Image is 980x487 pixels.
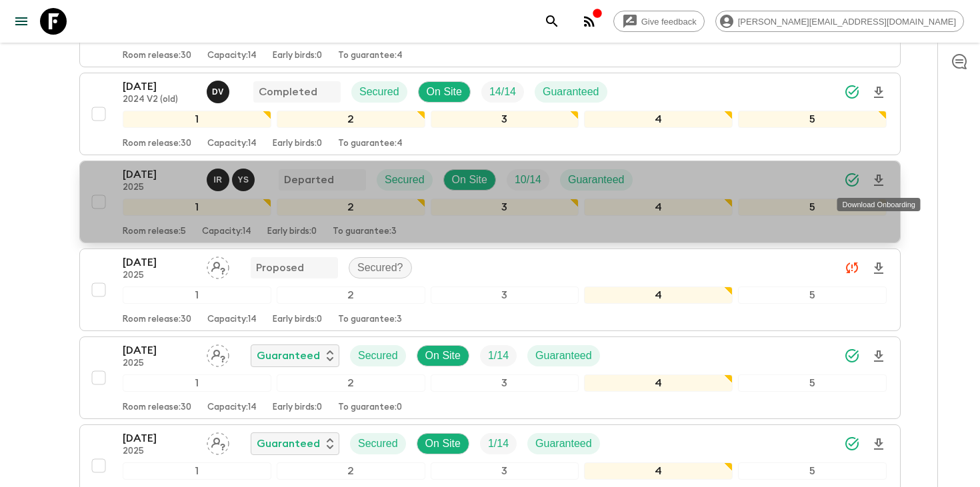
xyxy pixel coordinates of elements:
[207,139,257,149] p: Capacity: 14
[489,84,516,100] p: 14 / 14
[418,81,471,103] div: On Site
[584,286,733,304] div: 4
[431,374,579,392] div: 3
[207,402,257,413] p: Capacity: 14
[79,161,901,243] button: [DATE]2025Isabel Rosario, Yinamalia SuarezDepartedSecuredOn SiteTrip FillGuaranteed12345Room rele...
[844,84,860,100] svg: Synced Successfully
[452,172,487,188] p: On Site
[837,198,921,211] div: Download Onboarding
[738,111,887,128] div: 5
[338,139,403,149] p: To guarantee: 4
[277,462,425,480] div: 2
[123,111,271,128] div: 1
[123,167,196,183] p: [DATE]
[256,260,304,276] p: Proposed
[351,81,407,103] div: Secured
[844,260,860,276] svg: Unable to sync - Check prices and secured
[871,348,887,364] svg: Download Onboarding
[871,260,887,276] svg: Download Onboarding
[584,374,733,392] div: 4
[277,111,425,128] div: 2
[844,436,860,452] svg: Synced Successfully
[123,95,196,105] p: 2024 V2 (old)
[481,81,524,103] div: Trip Fill
[488,436,509,452] p: 1 / 14
[123,446,196,457] p: 2025
[207,260,229,271] span: Assign pack leader
[358,348,398,364] p: Secured
[543,84,599,100] p: Guaranteed
[257,436,320,452] p: Guaranteed
[257,348,320,364] p: Guaranteed
[535,348,592,364] p: Guaranteed
[207,173,257,183] span: Isabel Rosario, Yinamalia Suarez
[350,433,406,454] div: Secured
[515,172,541,188] p: 10 / 14
[357,260,403,276] p: Secured?
[207,314,257,325] p: Capacity: 14
[480,433,517,454] div: Trip Fill
[277,199,425,216] div: 2
[207,85,232,95] span: Dianna Velazquez
[123,402,191,413] p: Room release: 30
[871,173,887,189] svg: Download Onboarding
[277,286,425,304] div: 2
[273,51,322,61] p: Early birds: 0
[358,436,398,452] p: Secured
[431,462,579,480] div: 3
[431,199,579,216] div: 3
[123,254,196,270] p: [DATE]
[123,270,196,281] p: 2025
[738,374,887,392] div: 5
[425,348,461,364] p: On Site
[871,85,887,101] svg: Download Onboarding
[338,402,402,413] p: To guarantee: 0
[385,172,425,188] p: Secured
[738,286,887,304] div: 5
[431,111,579,128] div: 3
[123,51,191,61] p: Room release: 30
[207,348,229,359] span: Assign pack leader
[123,342,196,358] p: [DATE]
[79,336,901,419] button: [DATE]2025Assign pack leaderGuaranteedSecuredOn SiteTrip FillGuaranteed12345Room release:30Capaci...
[359,84,399,100] p: Secured
[123,286,271,304] div: 1
[480,345,517,366] div: Trip Fill
[738,462,887,480] div: 5
[123,358,196,369] p: 2025
[844,172,860,188] svg: Synced Successfully
[535,436,592,452] p: Guaranteed
[79,73,901,155] button: [DATE]2024 V2 (old)Dianna VelazquezCompletedSecuredOn SiteTrip FillGuaranteed12345Room release:30...
[731,17,963,27] span: [PERSON_NAME][EMAIL_ADDRESS][DOMAIN_NAME]
[738,199,887,216] div: 5
[123,374,271,392] div: 1
[431,286,579,304] div: 3
[79,248,901,331] button: [DATE]2025Assign pack leaderProposedSecured?12345Room release:30Capacity:14Early birds:0To guaran...
[539,8,565,35] button: search adventures
[871,436,887,452] svg: Download Onboarding
[123,79,196,95] p: [DATE]
[507,169,549,191] div: Trip Fill
[333,227,397,237] p: To guarantee: 3
[123,139,191,149] p: Room release: 30
[123,430,196,446] p: [DATE]
[349,257,412,278] div: Secured?
[613,11,705,32] a: Give feedback
[338,314,402,325] p: To guarantee: 3
[123,314,191,325] p: Room release: 30
[844,348,860,364] svg: Synced Successfully
[123,462,271,480] div: 1
[123,227,186,237] p: Room release: 5
[259,84,317,100] p: Completed
[634,17,704,27] span: Give feedback
[202,227,251,237] p: Capacity: 14
[427,84,462,100] p: On Site
[417,345,469,366] div: On Site
[123,199,271,216] div: 1
[568,172,625,188] p: Guaranteed
[584,199,733,216] div: 4
[715,11,964,32] div: [PERSON_NAME][EMAIL_ADDRESS][DOMAIN_NAME]
[277,374,425,392] div: 2
[267,227,317,237] p: Early birds: 0
[417,433,469,454] div: On Site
